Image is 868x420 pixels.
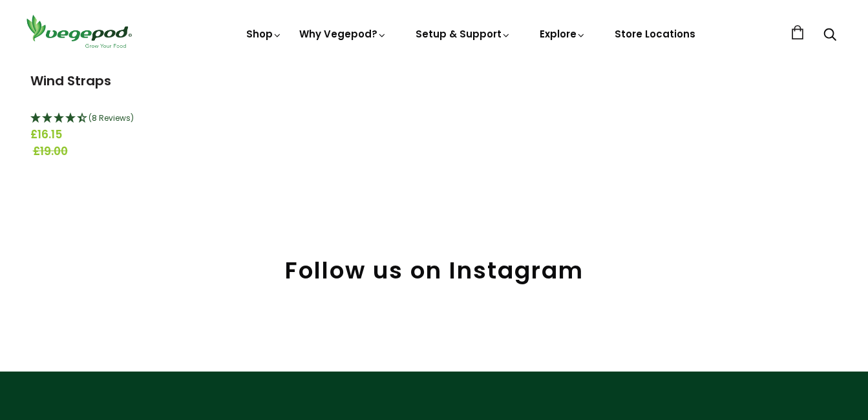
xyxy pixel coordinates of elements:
span: £16.15 [30,127,273,143]
img: Vegepod [21,13,137,50]
div: 4.25 Stars - 8 Reviews [30,110,273,127]
h2: Follow us on Instagram [21,257,848,284]
span: 4.25 Stars - 8 Reviews [89,112,134,123]
a: Shop [246,27,282,41]
a: Wind Straps [30,72,111,90]
a: Explore [540,27,586,41]
a: Setup & Support [416,27,511,41]
a: Why Vegepod? [299,27,387,41]
a: Search [823,29,836,43]
a: Store Locations [615,27,695,41]
span: £19.00 [33,143,275,160]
